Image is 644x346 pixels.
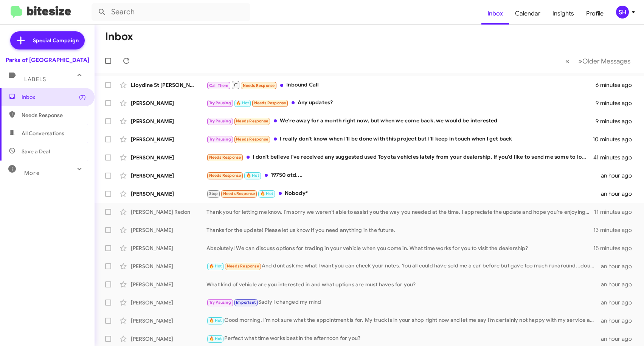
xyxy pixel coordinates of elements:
div: Any updates? [206,99,596,107]
a: Calendar [509,3,546,25]
span: Call Them [209,83,229,88]
div: 13 minutes ago [593,226,638,234]
div: Inbound Call [206,80,596,90]
div: an hour ago [601,317,638,324]
div: Thank you for letting me know. I’m sorry we weren’t able to assist you the way you needed at the ... [206,208,594,216]
input: Search [92,3,250,21]
div: 15 minutes ago [593,244,638,252]
div: an hour ago [601,172,638,179]
a: Inbox [481,3,509,25]
div: Lloydine St [PERSON_NAME] [131,81,206,89]
span: Needs Response [254,100,286,105]
span: Try Pausing [209,300,231,305]
div: [PERSON_NAME] [131,226,206,234]
a: Insights [546,3,580,25]
div: an hour ago [601,281,638,288]
span: Needs Response [209,173,241,178]
div: And dont ask me what I want you can check your notes. You all could have sold me a car before but... [206,262,601,270]
div: [PERSON_NAME] [131,172,206,179]
div: an hour ago [601,299,638,306]
div: [PERSON_NAME] [131,317,206,324]
span: Needs Response [223,191,255,196]
span: Inbox [22,93,86,101]
span: Save a Deal [22,148,50,155]
span: Needs Response [243,83,275,88]
span: 🔥 Hot [236,100,249,105]
div: 9 minutes ago [596,99,638,107]
div: 9 minutes ago [596,117,638,125]
div: Thanks for the update! Please let us know if you need anything in the future. [206,226,593,234]
span: Special Campaign [33,37,79,44]
div: an hour ago [601,263,638,270]
div: Parks of [GEOGRAPHIC_DATA] [6,56,89,64]
div: [PERSON_NAME] [131,263,206,270]
span: Older Messages [582,57,630,65]
div: [PERSON_NAME] [131,281,206,288]
button: Next [574,53,635,69]
div: 10 minutes ago [593,136,638,143]
div: 19750 otd.... [206,171,601,180]
div: [PERSON_NAME] Redon [131,208,206,216]
span: » [578,56,582,66]
span: Needs Response [209,155,241,160]
span: Needs Response [236,119,268,124]
div: an hour ago [601,335,638,343]
div: Nobody* [206,189,601,198]
span: Stop [209,191,218,196]
div: What kind of vehicle are you interested in and what options are must haves for you? [206,281,601,288]
a: Special Campaign [10,31,85,49]
span: 🔥 Hot [209,336,222,341]
span: Labels [24,76,46,83]
div: We're away for a month right now, but when we come back, we would be interested [206,117,596,125]
div: SH [616,6,629,19]
div: Absolutely! We can discuss options for trading in your vehicle when you come in. What time works ... [206,244,593,252]
div: Good morning. I’m not sure what the appointment is for. My truck is in your shop right now and le... [206,316,601,325]
h1: Inbox [105,31,133,43]
span: 🔥 Hot [260,191,273,196]
span: 🔥 Hot [209,264,222,269]
div: [PERSON_NAME] [131,154,206,161]
span: All Conversations [22,130,64,137]
div: I really don't know when I'll be done with this project but I'll keep in touch when I get back [206,135,593,144]
div: Sadly I changed my mind [206,298,601,307]
span: 🔥 Hot [209,318,222,323]
span: 🔥 Hot [246,173,259,178]
div: [PERSON_NAME] [131,244,206,252]
div: [PERSON_NAME] [131,299,206,306]
span: (7) [79,93,86,101]
span: Needs Response [227,264,259,269]
div: Perfect what time works best in the afternoon for you? [206,334,601,343]
div: [PERSON_NAME] [131,335,206,343]
span: « [565,56,570,66]
div: [PERSON_NAME] [131,99,206,107]
a: Profile [580,3,610,25]
span: Try Pausing [209,119,231,124]
span: Needs Response [22,111,86,119]
div: an hour ago [601,190,638,198]
div: [PERSON_NAME] [131,190,206,198]
div: [PERSON_NAME] [131,117,206,125]
span: Needs Response [236,137,268,142]
button: SH [610,6,636,19]
div: 41 minutes ago [593,154,638,161]
div: 6 minutes ago [596,81,638,89]
nav: Page navigation example [561,53,635,69]
span: Try Pausing [209,137,231,142]
div: [PERSON_NAME] [131,136,206,143]
span: Important [236,300,256,305]
span: More [24,170,40,176]
span: Try Pausing [209,100,231,105]
button: Previous [561,53,574,69]
div: 11 minutes ago [594,208,638,216]
div: I don't believe I've received any suggested used Toyota vehicles lately from your dealership. If ... [206,153,593,162]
